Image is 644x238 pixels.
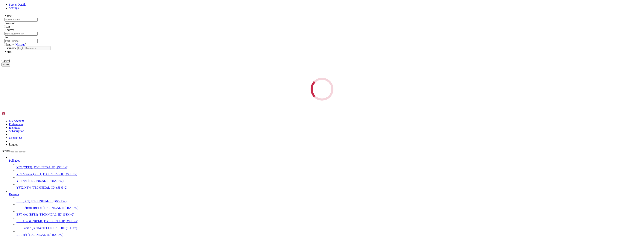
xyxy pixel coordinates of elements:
[1,52,595,56] x-row: Connecting to [DOMAIN_NAME] ([DOMAIN_NAME])|[TECHNICAL_ID]|:443... connected.
[1,30,595,33] x-row: Location: https://[DOMAIN_NAME]/github-production-release-asset/674559306/d40c21aa-63ff-4b72-b284...
[1,81,595,84] x-row: --2025-08-19 13:57:12-- [URL][DOMAIN_NAME]
[1,21,595,24] x-row: Resolving [DOMAIN_NAME] ([DOMAIN_NAME])... [TECHNICAL_ID]
[1,97,595,100] x-row: -08-19T13%3A53%3A10Z&ske=2025-08-19T14%3A54%3A04Z&sks=b&skv=[DATE]&sig=xz7K4wv3u7S%2FFk7GfojbnJ1H...
[1,103,595,107] x-row: --2025-08-19 13:54:36-- [URL][DOMAIN_NAME][DATE]
[1,75,102,78] span: [DATE] 13:56:56 (101 MB/s) - ‘polkadot’ saved [111967656/111967656]
[1,49,595,52] x-row: Resolving [DOMAIN_NAME] ([DOMAIN_NAME])... [TECHNICAL_ID], [TECHNICAL_ID], [TECHNICAL_ID], ...
[307,75,336,104] div: Loading...
[1,84,595,87] x-row: Resolving [DOMAIN_NAME] ([DOMAIN_NAME])... [TECHNICAL_ID]
[16,172,41,176] span: YFT Adriatic (YFT)
[1,40,595,43] x-row: --2025-08-19 13:54:34-- [URL][DOMAIN_NAME][DATE]
[1,91,595,94] x-row: HTTP request sent, awaiting response... 302 Found
[1,14,595,17] x-row: [sudo] password for adminksm:
[1,87,595,91] x-row: Connecting to [DOMAIN_NAME] ([DOMAIN_NAME])|[TECHNICAL_ID]|:443... connected.
[1,43,595,46] x-row: -08-19T13%3A51%3A36Z&ske=2025-08-19T14%3A51%3A59Z&sks=b&skv=[DATE]&sig=3YItGQP2c8D3Cc4Ej30BZtbnQW...
[1,110,595,113] x-row: NvcmUud2luZG93cy5uZXQifQ.o6NG7GzkSQGqdxgtYpi_611ptnVkSUKglJBher-YO14&response-content-disposition...
[1,59,595,62] x-row: Length: 111967656 (107M) [application/octet-stream]
[1,33,595,37] x-row: 3A06Z&ske=2025-08-19T14%3A54%3A36Z&sks=b&skv=[DATE]&sig=fGn4yooHgyLYHSpRVhP86kgww%2BNTiOV0bV1kvli...
[1,56,595,59] x-row: HTTP request sent, awaiting response... 200 OK
[9,159,20,162] span: Polkadot
[1,1,595,5] x-row: chmod 777 polkadot
[1,27,595,30] x-row: HTTP request sent, awaiting response... 302 Found
[1,5,595,8] x-row: chmod 777 polkadot-execute-worker
[1,68,595,72] x-row: polkadot 100%[===================================================================================...
[43,220,78,223] span: [TECHNICAL_ID] (SSH v2)
[42,172,77,176] span: [TECHNICAL_ID] (SSH v2)
[1,62,33,65] span: Saving to: ‘polkadot’
[9,119,24,122] a: My Account
[1,81,595,84] x-row: --2025-08-19 13:56:26-- [URL][DOMAIN_NAME]
[1,37,595,40] x-row: .Nd2ur6Trz0uBFFh2JuiJQWO7vhU0uJPPYxk-bVhERKo&response-content-disposition=attachment%3B%20filenam...
[1,43,595,46] x-row: -08-19T13%3A56%3A42Z&ske=2025-08-19T14%3A56%3A44Z&sks=b&skv=[DATE]&sig=KuyG%2BWRLmtM%2FqWZxgdzikM...
[16,166,643,169] a: YFT (YFT2) [TECHNICAL_ID] (SSH v2)
[4,22,15,25] label: Protocol
[9,156,643,189] li: Polkadot
[1,110,595,113] x-row: bG9iLmNvcmUud2luZG93cy5uZXQifQ.jKSFbGXo2QnTgTzQt_39FVMo4yGmaIDTHCVljch0yeE&response-content-dispo...
[1,11,595,14] x-row: sudo systemctl start polkadot
[16,199,30,203] span: BFT (BFT)
[1,107,595,110] x-row: 96b4de&skt=2025-08-19T13%3A53%3A27Z&ske=2025-08-19T14%3A53%3A53Z&sks=b&skv=[DATE]&sig=Ynm4ASpwBtg...
[1,40,595,43] x-row: --2025-08-19 13:54:53-- [URL][DOMAIN_NAME][DATE]
[1,33,595,37] x-row: 3A06Z&ske=2025-08-19T14%3A52%3A51Z&sks=b&skv=[DATE]&sig=s4B81j0%2F%2F6RPfQZgBxXXx3AllCCQSG4pJQ%2B...
[1,103,595,107] x-row: --2025-08-19 13:56:27-- [URL][DOMAIN_NAME][DATE]
[43,206,78,209] span: [TECHNICAL_ID] (SSH v2)
[1,94,595,97] x-row: Location: [URL][DOMAIN_NAME][DATE]
[16,206,643,210] a: BFT Adriatic (BFT2) [TECHNICAL_ID] (SSH v2)
[1,46,595,49] x-row: uZG93cy5uZXQifQ.cDyO98d2yfIc5Hvs9nr4E5rK8a2CGcVqBqlpRnqFEDY&response-content-disposition=attachme...
[16,176,643,183] li: YFT bck [TECHNICAL_ID] (SSH v2)
[16,186,31,189] span: YFT2 NEW
[1,24,595,27] x-row: Connecting to [DOMAIN_NAME] ([DOMAIN_NAME])|[TECHNICAL_ID]|:443... connected.
[1,110,595,113] x-row: LmNvcmUud2luZG93cy5uZXQifQ.pgg9bRk_A0mHyo-f2JD8fF1FUCl32rZhjT-BzE9Jp_I&response-content-dispositi...
[4,18,38,22] input: Server Name
[1,14,595,17] x-row: [sudo] password for admindot:
[4,43,26,46] label: Identity
[1,8,595,11] x-row: chmod 777 polkadot-prepare-worker
[39,213,74,216] span: [TECHNICAL_ID] (SSH v2)
[1,103,595,107] x-row: --2025-08-19 13:54:55-- [URL][DOMAIN_NAME][DATE]
[9,6,19,10] span: Settings
[9,126,20,129] a: Identities
[4,46,17,50] label: Username
[1,43,595,46] x-row: -08-19T13%3A54%3A06Z&ske=2025-08-19T14%3A54%3A36Z&sks=b&skv=[DATE]&sig=fGn4yooHgyLYHSpRVhP86kgww%...
[1,11,595,14] x-row: sudo systemctl start kusama1
[32,186,67,189] span: [TECHNICAL_ID] (SSH v2)
[1,46,595,49] x-row: uZG93cy5uZXQifQ.Nd2ur6Trz0uBFFh2JuiJQWO7vhU0uJPPYxk-bVhERKo&response-content-disposition=attachme...
[1,100,595,103] x-row: 3cy5uZXQifQ.pgg9bRk_A0mHyo-f2JD8fF1FUCl32rZhjT-BzE9Jp_I&response-content-disposition=attachment%3...
[1,63,10,66] button: Save
[28,233,63,236] span: [TECHNICAL_ID] (SSH v2)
